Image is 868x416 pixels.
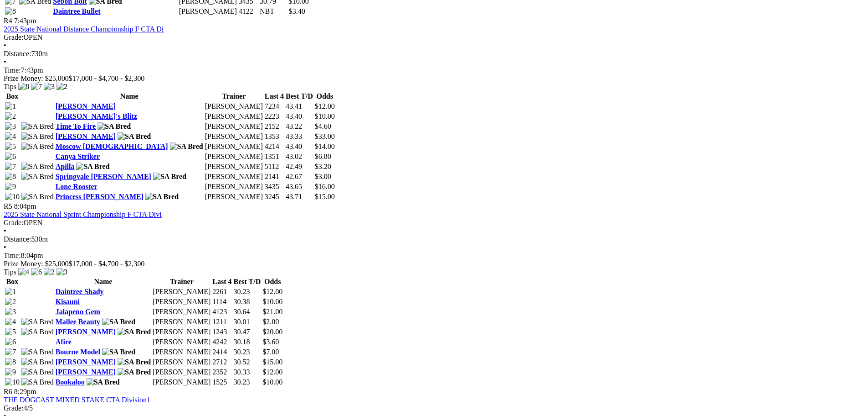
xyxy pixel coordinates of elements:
[152,277,211,286] th: Trainer
[212,337,232,347] td: 4242
[5,193,20,201] img: 10
[44,268,55,276] img: 2
[262,277,283,286] th: Odds
[4,227,6,235] span: •
[4,211,162,218] a: 2025 State National Sprint Championship F CTA Divi
[212,378,232,387] td: 1525
[4,219,864,227] div: OPEN
[285,92,313,101] th: Best T/D
[5,328,16,336] img: 5
[5,122,16,131] img: 3
[285,182,313,191] td: 43.65
[56,298,80,305] a: Kisauni
[205,132,263,141] td: [PERSON_NAME]
[314,92,335,101] th: Odds
[5,358,16,366] img: 8
[5,378,20,386] img: 10
[5,142,16,151] img: 5
[233,348,262,357] td: 30.23
[118,328,151,336] img: SA Bred
[56,318,100,326] a: Mallee Beauty
[315,122,331,130] span: $4.60
[4,219,24,226] span: Grade:
[285,192,313,201] td: 43.71
[5,163,16,171] img: 7
[233,287,262,296] td: 30.23
[212,307,232,316] td: 4123
[5,348,16,356] img: 7
[56,122,96,130] a: Time To Fire
[4,388,12,395] span: R6
[4,66,864,74] div: 7:43pm
[264,162,284,171] td: 5112
[285,102,313,111] td: 43.41
[205,112,263,121] td: [PERSON_NAME]
[233,368,262,377] td: 30.33
[152,307,211,316] td: [PERSON_NAME]
[21,193,54,201] img: SA Bred
[233,337,262,347] td: 30.18
[264,102,284,111] td: 7234
[262,288,282,295] span: $12.00
[21,122,54,131] img: SA Bred
[264,172,284,181] td: 2141
[262,308,282,316] span: $21.00
[5,318,16,326] img: 4
[285,162,313,171] td: 42.49
[21,318,54,326] img: SA Bred
[233,317,262,326] td: 30.01
[118,368,151,376] img: SA Bred
[152,378,211,387] td: [PERSON_NAME]
[21,173,54,181] img: SA Bred
[4,58,6,66] span: •
[152,297,211,306] td: [PERSON_NAME]
[4,25,164,33] a: 2025 State National Distance Championship F CTA Di
[55,92,204,101] th: Name
[4,268,16,276] span: Tips
[56,163,75,170] a: Apilla
[205,142,263,151] td: [PERSON_NAME]
[55,277,152,286] th: Name
[262,378,282,386] span: $10.00
[56,368,116,376] a: [PERSON_NAME]
[4,74,864,83] div: Prize Money: $25,000
[212,277,232,286] th: Last 4
[264,132,284,141] td: 1353
[145,193,179,201] img: SA Bred
[315,163,331,170] span: $3.20
[56,102,116,110] a: [PERSON_NAME]
[262,318,279,326] span: $2.00
[4,202,12,210] span: R5
[69,260,145,268] span: $17,000 - $4,700 - $2,300
[315,183,335,190] span: $16.00
[264,182,284,191] td: 3435
[4,260,864,268] div: Prize Money: $25,000
[238,7,258,16] td: 4122
[5,112,16,121] img: 2
[205,102,263,111] td: [PERSON_NAME]
[315,173,331,180] span: $3.00
[14,17,36,25] span: 7:43pm
[69,74,145,82] span: $17,000 - $4,700 - $2,300
[315,193,335,200] span: $15.00
[205,172,263,181] td: [PERSON_NAME]
[264,92,284,101] th: Last 4
[205,192,263,201] td: [PERSON_NAME]
[205,182,263,191] td: [PERSON_NAME]
[262,348,279,356] span: $7.00
[14,388,36,395] span: 8:29pm
[56,328,116,336] a: [PERSON_NAME]
[152,337,211,347] td: [PERSON_NAME]
[233,378,262,387] td: 30.23
[233,307,262,316] td: 30.64
[315,153,331,160] span: $6.80
[56,358,116,366] a: [PERSON_NAME]
[152,358,211,367] td: [PERSON_NAME]
[4,235,31,243] span: Distance:
[56,348,100,356] a: Bourne Model
[212,327,232,337] td: 1243
[262,358,282,366] span: $15.00
[56,173,151,180] a: Springvale [PERSON_NAME]
[56,153,100,160] a: Canya Striker
[5,298,16,306] img: 2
